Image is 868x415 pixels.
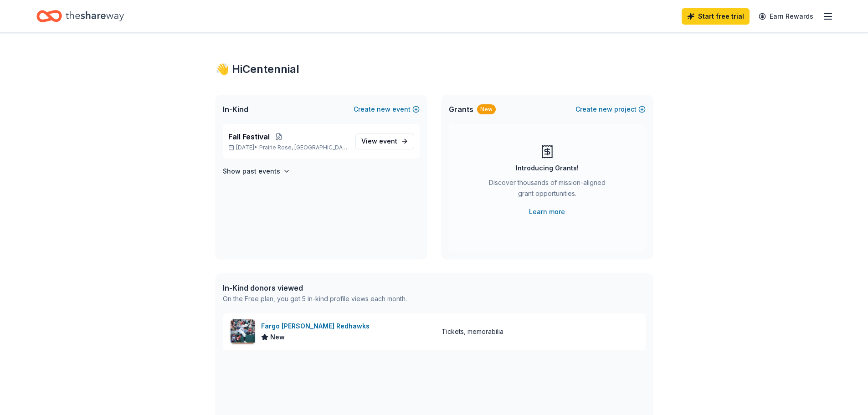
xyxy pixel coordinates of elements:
[485,177,609,203] div: Discover thousands of mission-aligned grant opportunities.
[361,136,397,147] span: View
[377,104,390,115] span: new
[223,166,290,177] button: Show past events
[223,104,248,115] span: In-Kind
[379,137,397,145] span: event
[231,319,255,344] img: Image for Fargo Moorhead Redhawks
[223,282,407,293] div: In-Kind donors viewed
[228,144,348,151] p: [DATE] •
[259,144,348,151] span: Prairie Rose, [GEOGRAPHIC_DATA]
[354,104,420,115] button: Createnewevent
[216,62,653,77] div: 👋 Hi Centennial
[223,293,407,304] div: On the Free plan, you get 5 in-kind profile views each month.
[442,326,503,337] div: Tickets, memorabilia
[575,104,646,115] button: Createnewproject
[599,104,612,115] span: new
[516,163,579,174] div: Introducing Grants!
[753,8,819,25] a: Earn Rewards
[36,5,124,27] a: Home
[228,131,270,142] span: Fall Festival
[261,321,373,332] div: Fargo [PERSON_NAME] Redhawks
[355,133,414,149] a: View event
[449,104,473,115] span: Grants
[477,104,496,114] div: New
[529,206,565,217] a: Learn more
[682,8,750,25] a: Start free trial
[223,166,280,177] h4: Show past events
[270,332,285,343] span: New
